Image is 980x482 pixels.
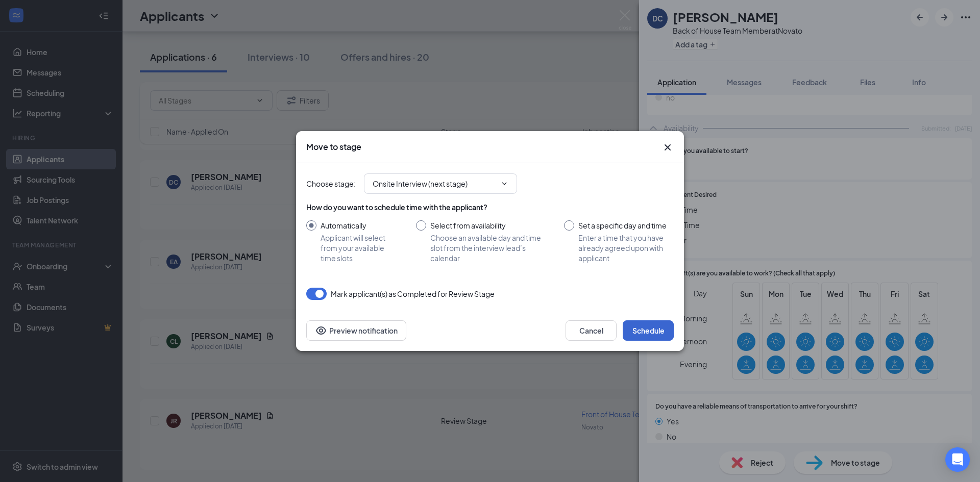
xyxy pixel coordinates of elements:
[331,288,495,300] span: Mark applicant(s) as Completed for Review Stage
[623,320,674,341] button: Schedule
[566,320,617,341] button: Cancel
[661,141,674,154] svg: Cross
[315,324,327,337] svg: Eye
[306,320,406,341] button: Preview notificationEye
[306,141,361,153] h3: Move to stage
[945,447,970,472] div: Open Intercom Messenger
[306,202,674,212] div: How do you want to schedule time with the applicant?
[306,178,356,189] span: Choose stage :
[661,141,674,154] button: Close
[500,180,508,188] svg: ChevronDown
